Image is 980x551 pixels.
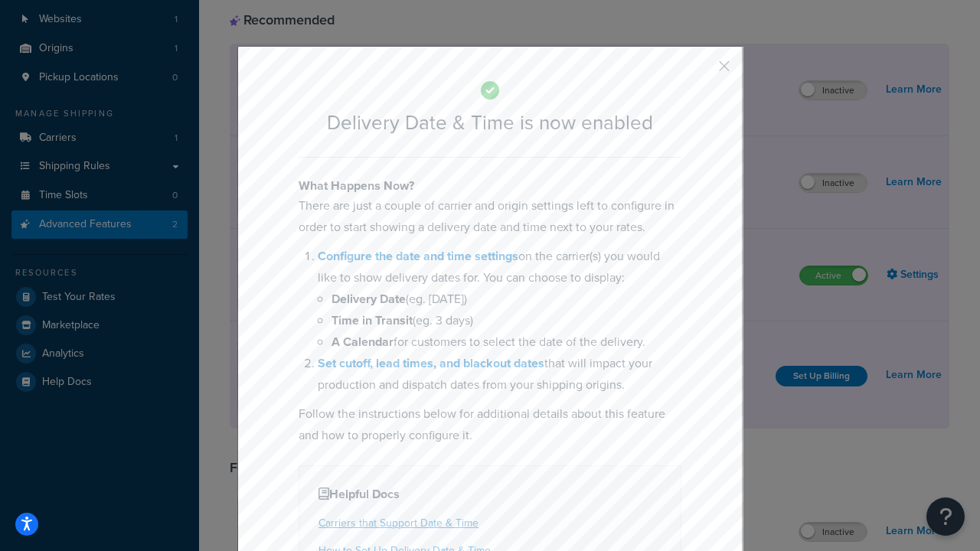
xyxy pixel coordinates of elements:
[318,485,661,504] h4: Helpful Docs
[318,354,544,372] a: Set cutoff, lead times, and blackout dates
[318,246,681,353] li: on the carrier(s) you would like to show delivery dates for. You can choose to display:
[332,290,406,308] b: Delivery Date
[332,311,413,329] b: Time in Transit
[332,331,681,353] li: for customers to select the date of the delivery.
[332,310,681,331] li: (eg. 3 days)
[318,247,518,265] a: Configure the date and time settings
[318,515,479,531] a: Carriers that Support Date & Time
[332,333,394,350] b: A Calendar
[332,289,681,310] li: (eg. [DATE])
[299,112,681,134] h2: Delivery Date & Time is now enabled
[318,353,681,396] li: that will impact your production and dispatch dates from your shipping origins.
[299,403,681,446] p: Follow the instructions below for additional details about this feature and how to properly confi...
[299,177,681,195] h4: What Happens Now?
[299,195,681,238] p: There are just a couple of carrier and origin settings left to configure in order to start showin...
